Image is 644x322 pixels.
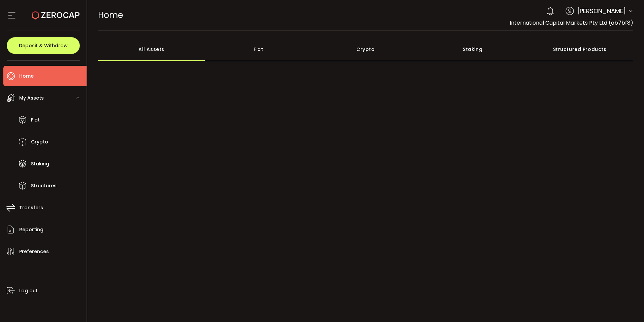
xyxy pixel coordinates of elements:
div: Structured Products [526,37,633,61]
span: My Assets [19,93,44,103]
span: Transfers [19,203,43,213]
iframe: Chat Widget [610,290,644,322]
span: Preferences [19,247,49,257]
span: Structures [31,181,57,191]
div: Crypto [312,37,419,61]
span: Crypto [31,137,48,147]
div: Fiat [205,37,312,61]
span: Staking [31,159,49,169]
span: Reporting [19,225,43,235]
span: Home [19,71,34,81]
span: Fiat [31,115,40,125]
button: Deposit & Withdraw [7,37,80,54]
div: Staking [419,37,526,61]
span: Log out [19,286,38,296]
span: International Capital Markets Pty Ltd (ab7bf8) [510,19,633,27]
div: All Assets [98,37,205,61]
span: Home [98,9,123,21]
span: [PERSON_NAME] [577,6,626,16]
span: Deposit & Withdraw [19,43,68,48]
